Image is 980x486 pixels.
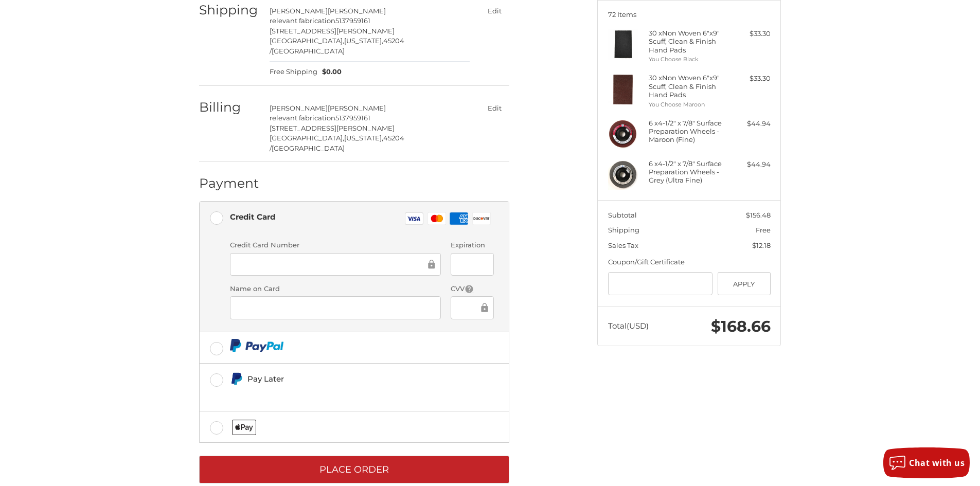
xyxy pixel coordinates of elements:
span: Free [756,226,771,234]
span: [GEOGRAPHIC_DATA], [270,37,344,45]
iframe: Secure Credit Card Frame - Credit Card Number [237,258,426,270]
span: relevant fabrication [270,16,335,25]
span: $0.00 [317,67,342,77]
span: $168.66 [711,317,771,336]
div: $33.30 [730,74,771,84]
label: Expiration [451,240,493,250]
div: Credit Card [230,208,275,225]
img: Applepay icon [232,420,256,435]
span: $156.48 [746,211,771,219]
h4: 30 x Non Woven 6"x9" Scuff, Clean & Finish Hand Pads [649,29,727,54]
iframe: Secure Credit Card Frame - Expiration Date [458,258,486,270]
li: You Choose Maroon [649,100,727,109]
iframe: Secure Credit Card Frame - Cardholder Name [237,302,434,314]
span: relevant fabrication [270,114,335,122]
span: [US_STATE], [344,37,383,45]
span: [PERSON_NAME] [328,104,386,112]
span: [US_STATE], [344,134,383,142]
li: You Choose Black [649,55,727,64]
span: 5137959161 [335,114,370,122]
span: [GEOGRAPHIC_DATA] [272,47,345,55]
h2: Shipping [199,2,259,18]
button: Apply [718,272,771,295]
span: [PERSON_NAME] [270,104,328,112]
span: Chat with us [909,457,965,469]
span: Shipping [608,226,639,234]
span: 45204 / [270,134,404,152]
span: [STREET_ADDRESS][PERSON_NAME] [270,124,395,132]
span: Total (USD) [608,321,649,331]
iframe: Secure Credit Card Frame - CVV [458,302,478,314]
span: 45204 / [270,37,404,55]
span: Subtotal [608,211,637,219]
span: Free Shipping [270,67,317,77]
h4: 6 x 4-1/2" x 7/8" Surface Preparation Wheels - Grey (Ultra Fine) [649,159,727,185]
h2: Payment [199,175,259,191]
img: Pay Later icon [230,372,243,385]
h4: 6 x 4-1/2" x 7/8" Surface Preparation Wheels - Maroon (Fine) [649,119,727,144]
div: $44.94 [730,159,771,170]
span: 5137959161 [335,16,370,25]
span: [STREET_ADDRESS][PERSON_NAME] [270,27,395,35]
span: [PERSON_NAME] [270,7,328,15]
span: [GEOGRAPHIC_DATA], [270,134,344,142]
button: Edit [479,101,509,116]
button: Chat with us [883,447,970,478]
span: $12.18 [752,241,771,249]
span: [PERSON_NAME] [328,7,386,15]
h3: 72 Items [608,10,771,19]
label: Credit Card Number [230,240,441,250]
input: Gift Certificate or Coupon Code [608,272,713,295]
label: Name on Card [230,284,441,294]
span: [GEOGRAPHIC_DATA] [272,144,345,152]
button: Edit [479,4,509,19]
div: $33.30 [730,29,771,39]
div: Coupon/Gift Certificate [608,257,771,267]
div: $44.94 [730,119,771,129]
span: Sales Tax [608,241,638,249]
img: PayPal icon [230,339,284,352]
iframe: PayPal Message 1 [230,389,439,399]
h4: 30 x Non Woven 6"x9" Scuff, Clean & Finish Hand Pads [649,74,727,99]
div: Pay Later [247,370,438,387]
h2: Billing [199,99,259,115]
label: CVV [451,284,493,294]
button: Place Order [199,456,509,484]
